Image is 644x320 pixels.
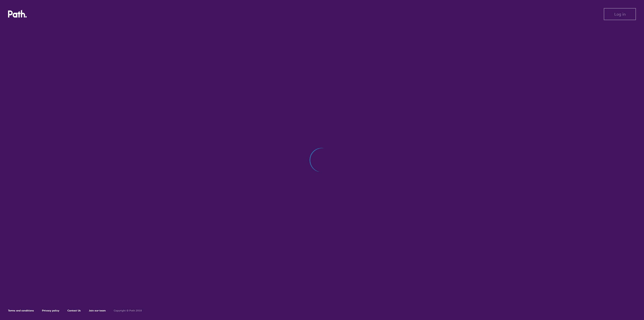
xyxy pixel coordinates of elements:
h6: Copyright © Path 2018 [114,309,142,312]
span: Log in [614,12,626,16]
button: Log in [604,8,636,20]
a: Contact Us [67,309,81,312]
a: Privacy policy [42,309,59,312]
a: Terms and conditions [8,309,34,312]
a: Join our team [89,309,106,312]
